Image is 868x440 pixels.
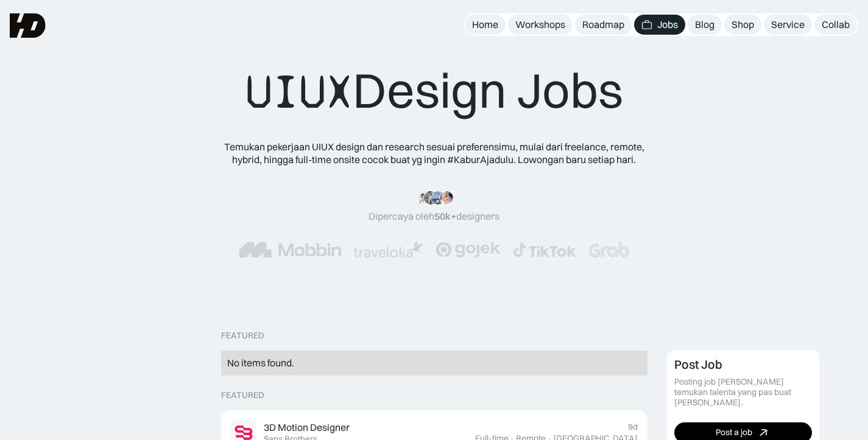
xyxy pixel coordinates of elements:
[695,18,715,31] div: Blog
[227,357,641,369] div: No items found.
[245,61,623,121] div: Design Jobs
[245,63,353,121] span: UIUX
[657,18,678,31] div: Jobs
[434,210,456,222] span: 50k+
[221,330,264,341] div: Featured
[724,15,761,35] a: Shop
[688,15,722,35] a: Blog
[674,357,722,372] div: Post Job
[465,15,506,35] a: Home
[369,210,499,223] div: Dipercaya oleh designers
[508,15,573,35] a: Workshops
[472,18,498,31] div: Home
[215,141,654,166] div: Temukan pekerjaan UIUX design dan research sesuai preferensimu, mulai dari freelance, remote, hyb...
[221,390,264,400] div: Featured
[515,18,565,31] div: Workshops
[582,18,624,31] div: Roadmap
[764,15,812,35] a: Service
[575,15,632,35] a: Roadmap
[822,18,850,31] div: Collab
[732,18,754,31] div: Shop
[771,18,805,31] div: Service
[716,427,752,438] div: Post a job
[628,422,638,432] div: 9d
[814,15,857,35] a: Collab
[634,15,685,35] a: Jobs
[674,377,812,407] div: Posting job [PERSON_NAME] temukan talenta yang pas buat [PERSON_NAME].
[264,421,350,434] div: 3D Motion Designer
